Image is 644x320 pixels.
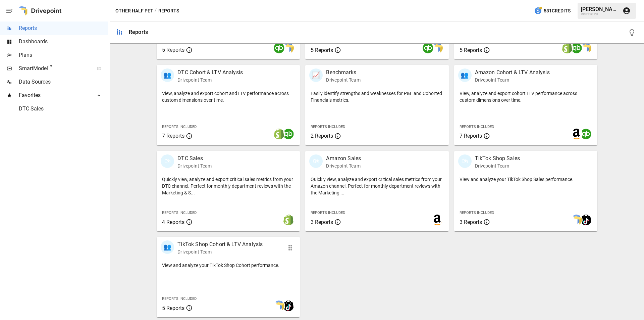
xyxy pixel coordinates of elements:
span: 7 Reports [460,133,482,139]
div: 🛍 [458,154,472,168]
img: tiktok [283,301,294,311]
p: TikTok Shop Cohort & LTV Analysis [177,240,263,248]
p: Drivepoint Team [177,163,212,169]
span: Reports Included [162,211,197,215]
img: quickbooks [581,129,591,139]
p: Drivepoint Team [177,77,243,83]
img: shopify [283,215,294,225]
div: Other Half Pet [581,12,619,15]
span: 4 Reports [162,219,184,225]
span: Reports Included [311,125,345,129]
div: Reports [129,29,148,35]
span: 5 Reports [162,47,184,53]
span: Reports Included [311,211,345,215]
div: 👥 [161,240,174,254]
span: Data Sources [19,78,108,86]
div: 🛍 [161,154,174,168]
p: View, analyze and export cohort and LTV performance across custom dimensions over time. [162,90,294,103]
p: TikTok Shop Sales [475,154,520,163]
div: / [155,7,157,15]
img: smart model [581,43,591,53]
div: 👥 [458,68,472,82]
p: View and analyze your TikTok Shop Sales performance. [460,176,592,183]
p: Easily identify strengths and weaknesses for P&L and Cohorted Financials metrics. [311,90,443,103]
img: shopify [562,43,573,53]
span: Reports Included [162,125,197,129]
img: shopify [274,129,284,139]
div: 🛍 [309,154,323,168]
span: 3 Reports [460,219,482,225]
span: DTC Sales [19,105,108,113]
button: Other Half Pet [115,7,153,15]
img: smart model [571,215,582,225]
img: quickbooks [283,129,294,139]
span: Plans [19,51,108,59]
img: smart model [274,301,284,311]
p: Drivepoint Team [326,77,360,83]
div: [PERSON_NAME] [581,6,619,12]
div: 📈 [309,68,323,82]
img: quickbooks [423,43,433,53]
img: quickbooks [571,43,582,53]
img: amazon [571,129,582,139]
button: 581Credits [531,5,573,17]
span: 2 Reports [311,133,333,139]
p: Amazon Sales [326,154,361,163]
img: smart model [432,43,443,53]
p: View, analyze and export cohort LTV performance across custom dimensions over time. [460,90,592,103]
p: Quickly view, analyze and export critical sales metrics from your DTC channel. Perfect for monthl... [162,176,294,196]
p: Benchmarks [326,68,360,77]
span: Dashboards [19,38,108,46]
span: Favorites [19,91,90,99]
span: Reports Included [460,211,494,215]
div: 👥 [161,68,174,82]
span: Reports Included [460,125,494,129]
span: Reports Included [162,296,197,301]
p: DTC Cohort & LTV Analysis [177,68,243,77]
p: Drivepoint Team [475,163,520,169]
img: quickbooks [274,43,284,53]
span: 5 Reports [311,47,333,53]
p: View and analyze your TikTok Shop Cohort performance. [162,262,294,269]
span: 3 Reports [311,219,333,225]
span: 7 Reports [162,133,184,139]
img: tiktok [581,215,591,225]
p: Quickly view, analyze and export critical sales metrics from your Amazon channel. Perfect for mon... [311,176,443,196]
p: DTC Sales [177,154,212,163]
span: 5 Reports [460,47,482,53]
span: SmartModel [19,64,90,73]
p: Drivepoint Team [326,163,361,169]
p: Drivepoint Team [177,248,263,255]
span: Reports [19,24,108,32]
span: ™ [48,63,53,72]
p: Amazon Cohort & LTV Analysis [475,68,550,77]
span: 5 Reports [162,305,184,311]
span: 581 Credits [544,7,571,15]
img: smart model [283,43,294,53]
img: amazon [432,215,443,225]
p: Drivepoint Team [475,77,550,83]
